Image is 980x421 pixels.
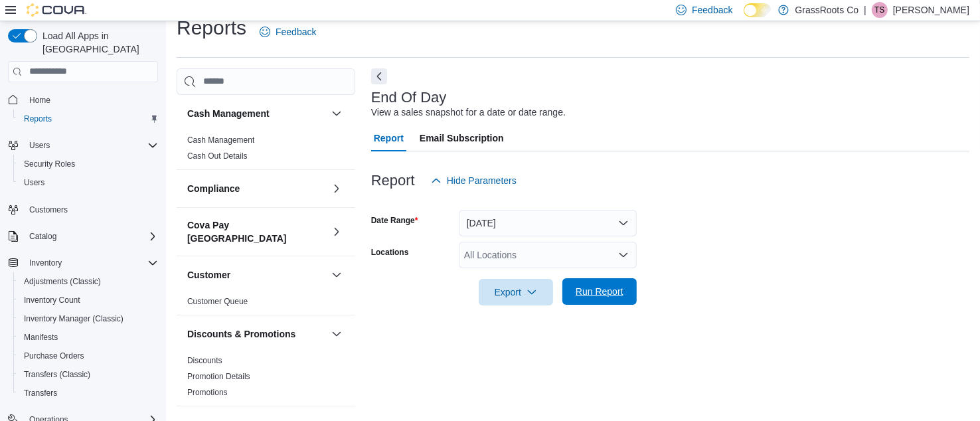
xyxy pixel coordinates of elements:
[618,250,629,260] button: Open list of options
[13,110,163,128] button: Reports
[187,135,254,145] span: Cash Management
[19,348,158,364] span: Purchase Orders
[371,68,387,84] button: Next
[177,294,355,315] div: Customer
[187,268,230,282] h3: Customer
[744,17,744,18] span: Dark Mode
[24,202,73,218] a: Customers
[24,137,55,153] button: Users
[371,173,415,189] h3: Report
[187,151,248,161] a: Cash Out Details
[13,309,163,328] button: Inventory Manager (Classic)
[329,326,345,342] button: Discounts & Promotions
[29,140,50,151] span: Users
[187,218,326,245] button: Cova Pay [GEOGRAPHIC_DATA]
[187,372,250,381] a: Promotion Details
[374,125,404,151] span: Report
[3,136,163,155] button: Users
[13,272,163,291] button: Adjustments (Classic)
[479,279,553,305] button: Export
[177,353,355,406] div: Discounts & Promotions
[19,385,62,401] a: Transfers
[24,114,52,124] span: Reports
[24,255,158,271] span: Inventory
[19,367,96,382] a: Transfers (Classic)
[420,125,504,151] span: Email Subscription
[19,311,129,327] a: Inventory Manager (Classic)
[19,175,50,191] a: Users
[864,2,866,18] p: |
[187,151,248,161] span: Cash Out Details
[177,132,355,169] div: Cash Management
[19,274,158,290] span: Adjustments (Classic)
[187,107,270,120] h3: Cash Management
[27,3,86,17] img: Cova
[19,292,86,308] a: Inventory Count
[24,332,58,343] span: Manifests
[187,388,228,397] a: Promotions
[371,90,447,106] h3: End Of Day
[13,365,163,384] button: Transfers (Classic)
[187,296,248,307] span: Customer Queue
[187,182,326,195] button: Compliance
[893,2,969,18] p: [PERSON_NAME]
[24,137,158,153] span: Users
[276,25,316,39] span: Feedback
[19,385,158,401] span: Transfers
[19,348,90,364] a: Purchase Orders
[13,155,163,173] button: Security Roles
[24,92,158,108] span: Home
[13,347,163,365] button: Purchase Orders
[426,167,522,194] button: Hide Parameters
[329,181,345,197] button: Compliance
[187,355,222,366] span: Discounts
[24,177,44,188] span: Users
[487,279,545,305] span: Export
[19,111,57,127] a: Reports
[29,258,62,268] span: Inventory
[3,200,163,219] button: Customers
[187,268,326,282] button: Customer
[872,2,888,18] div: Tiffany Seguin
[19,111,158,127] span: Reports
[24,228,62,244] button: Catalog
[874,2,884,18] span: TS
[19,175,158,191] span: Users
[371,247,409,258] label: Locations
[576,285,623,298] span: Run Report
[24,159,75,169] span: Security Roles
[13,384,163,402] button: Transfers
[459,210,637,236] button: [DATE]
[329,106,345,122] button: Cash Management
[13,328,163,347] button: Manifests
[24,92,56,108] a: Home
[24,201,158,218] span: Customers
[19,274,106,290] a: Adjustments (Classic)
[24,313,123,324] span: Inventory Manager (Classic)
[24,295,80,305] span: Inventory Count
[19,292,158,308] span: Inventory Count
[187,387,228,398] span: Promotions
[24,276,101,287] span: Adjustments (Classic)
[187,327,326,341] button: Discounts & Promotions
[371,215,418,226] label: Date Range
[329,267,345,283] button: Customer
[187,135,254,145] a: Cash Management
[187,107,326,120] button: Cash Management
[19,156,158,172] span: Security Roles
[19,367,158,382] span: Transfers (Classic)
[177,15,246,41] h1: Reports
[254,19,321,45] a: Feedback
[187,356,222,365] a: Discounts
[24,255,67,271] button: Inventory
[3,227,163,246] button: Catalog
[29,205,68,215] span: Customers
[3,254,163,272] button: Inventory
[19,329,63,345] a: Manifests
[187,371,250,382] span: Promotion Details
[3,90,163,110] button: Home
[19,156,80,172] a: Security Roles
[562,278,637,305] button: Run Report
[187,182,240,195] h3: Compliance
